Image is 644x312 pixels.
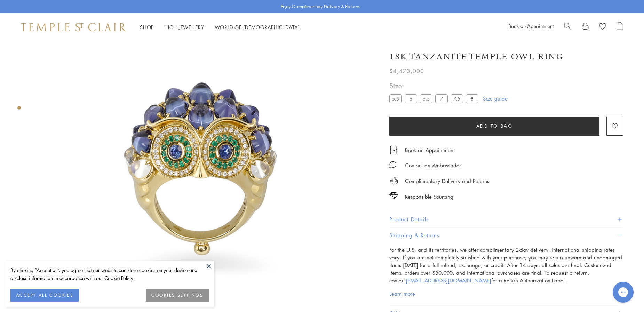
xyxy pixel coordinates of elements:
img: icon_delivery.svg [389,177,398,185]
span: $4,473,000 [389,66,424,75]
a: World of [DEMOGRAPHIC_DATA]World of [DEMOGRAPHIC_DATA] [215,24,300,31]
div: Contact an Ambassador [405,161,461,170]
a: Size guide [483,95,508,102]
div: By clicking “Accept all”, you agree that our website can store cookies on your device and disclos... [10,266,209,282]
iframe: Gorgias live chat messenger [609,279,637,305]
div: Product gallery navigation [17,104,21,115]
p: For the U.S. and its territories, we offer complimentary 2-day delivery. International shipping r... [389,246,623,284]
img: Temple St. Clair [21,23,126,31]
h1: 18K Tanzanite Temple Owl Ring [389,51,564,63]
a: Book an Appointment [405,146,455,154]
img: icon_appointment.svg [389,146,398,154]
label: 7.5 [451,94,463,103]
span: Add to bag [476,122,513,130]
img: MessageIcon-01_2.svg [389,161,396,168]
p: Complimentary Delivery and Returns [405,177,489,185]
nav: Main navigation [140,23,300,32]
a: View Wishlist [599,22,606,32]
label: 5.5 [389,94,402,103]
label: 8 [466,94,478,103]
button: COOKIES SETTINGS [146,289,209,302]
label: 7 [435,94,448,103]
p: Enjoy Complimentary Delivery & Returns [281,3,360,10]
a: Book an Appointment [508,23,554,30]
a: Search [564,22,571,32]
button: ACCEPT ALL COOKIES [10,289,79,302]
img: icon_sourcing.svg [389,192,398,199]
div: Responsible Sourcing [405,192,453,201]
button: Shipping & Returns [389,227,623,243]
label: 6.5 [420,94,432,103]
a: Open Shopping Bag [617,22,623,32]
a: High JewelleryHigh Jewellery [164,24,204,31]
span: Size: [389,80,481,91]
a: Learn more [389,290,415,297]
label: 6 [405,94,417,103]
button: Product Details [389,211,623,227]
a: ShopShop [140,24,154,31]
button: Add to bag [389,117,599,136]
a: [EMAIL_ADDRESS][DOMAIN_NAME] [406,277,491,284]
